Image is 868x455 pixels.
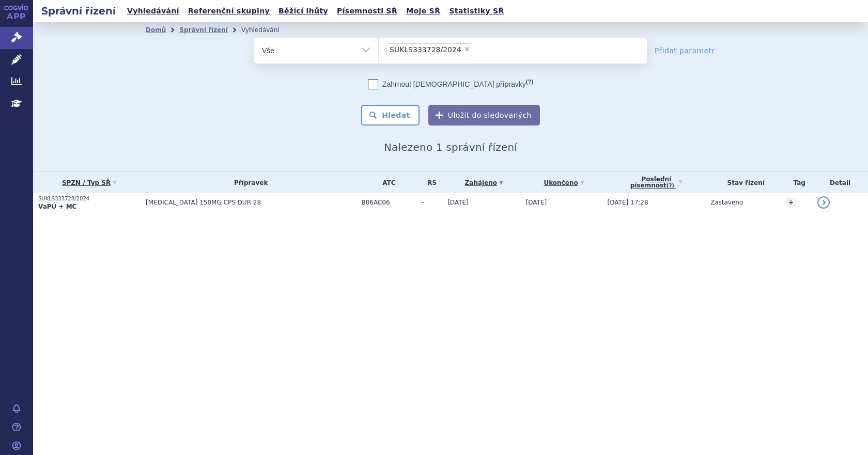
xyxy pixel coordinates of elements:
[667,183,674,189] abbr: (?)
[608,172,705,193] a: Poslednípísemnost(?)
[705,172,781,193] th: Stav řízení
[368,79,533,89] label: Zahrnout [DEMOGRAPHIC_DATA] přípravky
[384,141,517,153] span: Nalezeno 1 správní řízení
[361,199,416,206] span: B06AC06
[33,4,124,18] h2: Správní řízení
[464,46,470,52] span: ×
[141,172,356,193] th: Přípravek
[422,199,442,206] span: -
[390,46,461,53] span: SUKLS333728/2024
[146,199,356,206] span: [MEDICAL_DATA] 150MG CPS DUR 28
[447,176,520,190] a: Zahájeno
[812,172,868,193] th: Detail
[710,199,743,206] span: Zastaveno
[655,45,715,56] a: Přidat parametr
[146,26,166,34] a: Domů
[356,172,416,193] th: ATC
[403,4,443,18] a: Moje SŘ
[185,4,273,18] a: Referenční skupiny
[781,172,812,193] th: Tag
[416,172,442,193] th: RS
[446,4,507,18] a: Statistiky SŘ
[38,195,141,202] p: SUKLS333728/2024
[38,203,76,210] strong: VaPÚ + MC
[124,4,182,18] a: Vyhledávání
[817,196,830,209] a: detail
[38,176,141,190] a: SPZN / Typ SŘ
[608,199,648,206] span: [DATE] 17:28
[447,199,469,206] span: [DATE]
[241,22,293,38] li: Vyhledávání
[475,43,481,56] input: SUKLS333728/2024
[361,105,420,125] button: Hledat
[179,26,228,34] a: Správní řízení
[526,199,547,206] span: [DATE]
[526,176,602,190] a: Ukončeno
[428,105,540,125] button: Uložit do sledovaných
[334,4,400,18] a: Písemnosti SŘ
[526,79,533,85] abbr: (?)
[786,198,796,207] a: +
[275,4,331,18] a: Běžící lhůty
